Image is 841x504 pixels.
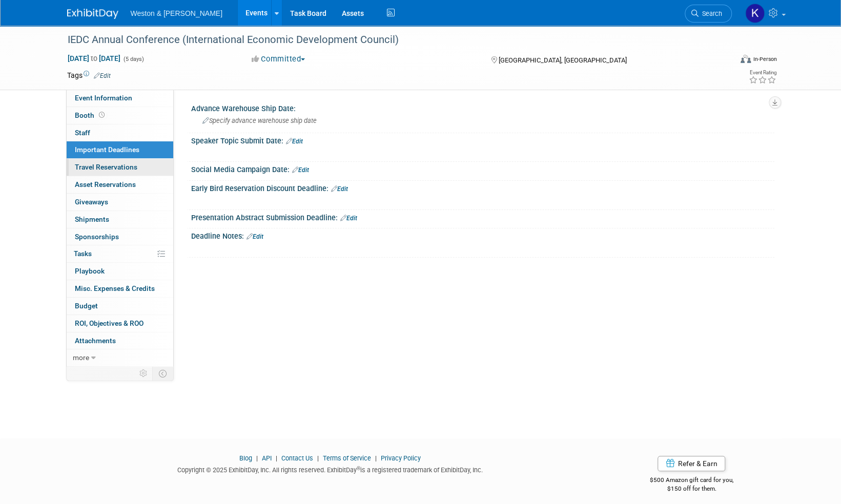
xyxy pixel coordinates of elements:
span: Asset Reservations [75,180,136,188]
span: ROI, Objectives & ROO [75,319,143,327]
a: API [262,454,272,462]
span: | [254,454,260,462]
div: IEDC Annual Conference (International Economic Development Council) [64,31,716,49]
a: Edit [286,138,303,145]
div: In-Person [752,55,776,63]
span: more [73,353,89,362]
a: Event Information [67,90,173,107]
div: Event Rating [748,70,776,75]
a: Travel Reservations [67,159,173,176]
img: Format-Inperson.png [741,55,751,63]
a: Search [685,5,732,23]
span: Booth not reserved yet [97,111,107,119]
a: Edit [94,72,111,79]
span: Giveaways [75,198,108,206]
a: Playbook [67,263,173,280]
span: Specify advance warehouse ship date [202,117,317,124]
a: ROI, Objectives & ROO [67,315,173,332]
a: Budget [67,298,173,314]
a: Terms of Service [323,454,371,462]
span: | [315,454,321,462]
span: Tasks [74,249,92,258]
div: Social Media Campaign Date: [191,162,774,175]
span: to [89,54,99,62]
span: Shipments [75,215,109,223]
span: Event Information [75,94,132,102]
a: Sponsorships [67,228,173,245]
span: Budget [75,302,98,310]
span: Playbook [75,267,105,275]
span: | [373,454,379,462]
span: (5 days) [122,56,144,62]
a: Contact Us [281,454,313,462]
span: Misc. Expenses & Credits [75,284,155,292]
a: more [67,349,173,366]
span: Travel Reservations [75,163,137,171]
div: Advance Warehouse Ship Date: [191,101,774,114]
span: Sponsorships [75,233,119,241]
td: Tags [67,70,111,80]
span: | [273,454,280,462]
button: Committed [248,54,309,65]
a: Staff [67,124,173,141]
a: Giveaways [67,194,173,211]
a: Edit [292,166,309,174]
a: Important Deadlines [67,141,173,158]
div: Copyright © 2025 ExhibitDay, Inc. All rights reserved. ExhibitDay is a registered trademark of Ex... [67,463,594,475]
div: Deadline Notes: [191,228,774,242]
span: Staff [75,129,90,137]
div: Speaker Topic Submit Date: [191,133,774,146]
a: Attachments [67,332,173,349]
span: [DATE] [DATE] [67,54,121,63]
img: ExhibitDay [67,9,118,19]
a: Tasks [67,245,173,262]
a: Shipments [67,211,173,228]
td: Toggle Event Tabs [152,367,173,380]
a: Asset Reservations [67,176,173,193]
img: Karen Prescott [745,4,765,23]
a: Refer & Earn [658,456,725,471]
sup: ® [357,466,360,471]
div: $500 Amazon gift card for you, [609,469,774,493]
span: Search [699,10,722,17]
a: Edit [331,185,348,193]
span: [GEOGRAPHIC_DATA], [GEOGRAPHIC_DATA] [499,56,627,64]
div: $150 off for them. [609,485,774,493]
a: Misc. Expenses & Credits [67,280,173,297]
a: Blog [239,454,252,462]
div: Event Format [671,53,777,69]
a: Privacy Policy [381,454,421,462]
td: Personalize Event Tab Strip [135,367,153,380]
a: Booth [67,107,173,124]
a: Edit [247,233,263,240]
span: Booth [75,111,107,119]
span: Attachments [75,337,116,345]
span: Important Deadlines [75,145,139,154]
div: Early Bird Reservation Discount Deadline: [191,181,774,194]
a: Edit [340,215,357,222]
span: Weston & [PERSON_NAME] [131,9,222,17]
div: Presentation Abstract Submission Deadline: [191,210,774,223]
